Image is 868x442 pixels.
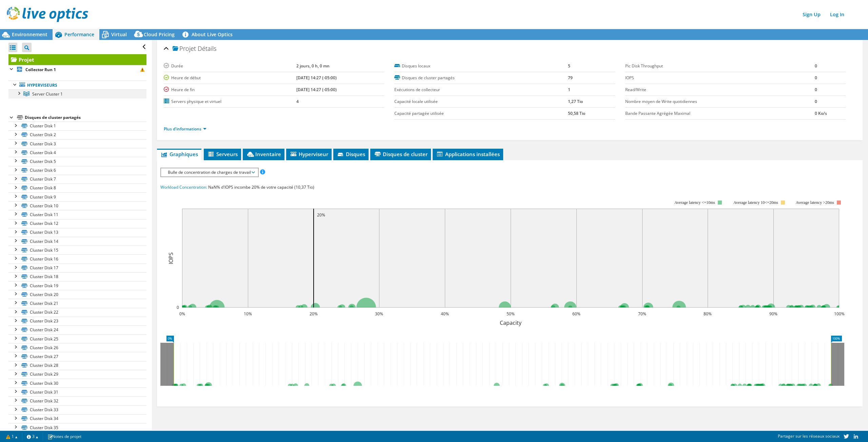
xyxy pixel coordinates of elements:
[164,126,206,132] a: Plus d'informations
[8,175,146,184] a: Cluster Disk 7
[8,148,146,157] a: Cluster Disk 4
[815,75,817,81] b: 0
[375,311,383,317] text: 30%
[8,210,146,219] a: Cluster Disk 11
[8,201,146,210] a: Cluster Disk 10
[8,264,146,272] a: Cluster Disk 17
[436,151,500,157] span: Applications installées
[8,228,146,237] a: Cluster Disk 13
[568,99,583,104] b: 1,27 Tio
[8,219,146,228] a: Cluster Disk 12
[8,54,146,65] a: Projet
[290,151,328,157] span: Hyperviseur
[827,9,848,19] a: Log In
[625,86,815,93] label: Read/Write
[167,252,175,264] text: IOPS
[704,311,712,317] text: 80%
[8,254,146,263] a: Cluster Disk 16
[8,325,146,334] a: Cluster Disk 24
[8,246,146,254] a: Cluster Disk 15
[796,200,834,205] text: Average latency >20ms
[7,7,88,22] img: live_optics_svg.svg
[32,91,63,97] span: Server Cluster 1
[208,184,314,190] span: NaN% d'IOPS incombe 20% de votre capacité (10,37 Tio)
[8,157,146,166] a: Cluster Disk 5
[8,166,146,175] a: Cluster Disk 6
[8,343,146,352] a: Cluster Disk 26
[317,212,325,218] text: 20%
[8,281,146,290] a: Cluster Disk 19
[625,110,815,117] label: Bande Passante Agrégée Maximal
[834,311,845,317] text: 100%
[625,98,815,105] label: Nombre moyen de Write quotidiennes
[572,311,580,317] text: 60%
[8,308,146,317] a: Cluster Disk 22
[568,87,570,92] b: 1
[441,311,449,317] text: 40%
[207,151,238,157] span: Serveurs
[507,311,515,317] text: 50%
[8,317,146,325] a: Cluster Disk 23
[310,311,318,317] text: 20%
[8,89,146,98] a: Server Cluster 1
[815,63,817,69] b: 0
[337,151,365,157] span: Disques
[8,352,146,361] a: Cluster Disk 27
[733,200,778,205] tspan: Average latency 10<=20ms
[8,361,146,370] a: Cluster Disk 28
[8,139,146,148] a: Cluster Disk 3
[8,370,146,379] a: Cluster Disk 29
[25,67,56,72] b: Collector Run 1
[8,299,146,308] a: Cluster Disk 21
[160,184,207,190] span: Workload Concentration:
[8,379,146,387] a: Cluster Disk 30
[8,414,146,423] a: Cluster Disk 34
[769,311,777,317] text: 90%
[64,31,94,38] span: Performance
[164,63,296,69] label: Durée
[164,98,296,105] label: Servers physique et virtuel
[674,200,715,205] tspan: Average latency <=10ms
[8,130,146,139] a: Cluster Disk 2
[164,75,296,81] label: Heure de début
[8,65,146,74] a: Collector Run 1
[394,63,568,69] label: Disques locaux
[8,184,146,192] a: Cluster Disk 8
[500,319,522,327] text: Capacity
[8,81,146,89] a: Hyperviseurs
[8,272,146,281] a: Cluster Disk 18
[778,433,840,439] span: Partager sur les réseaux sociaux
[296,99,299,104] b: 4
[394,98,568,105] label: Capacité locale utilisée
[244,311,252,317] text: 10%
[164,86,296,93] label: Heure de fin
[111,31,127,38] span: Virtual
[394,75,568,81] label: Disques de cluster partagés
[8,334,146,343] a: Cluster Disk 25
[8,237,146,246] a: Cluster Disk 14
[815,87,817,92] b: 0
[296,87,337,92] b: [DATE] 14:27 (-05:00)
[12,31,47,38] span: Environnement
[8,290,146,299] a: Cluster Disk 20
[568,63,570,69] b: 5
[568,75,573,81] b: 79
[8,405,146,414] a: Cluster Disk 33
[177,304,179,310] text: 0
[296,75,337,81] b: [DATE] 14:27 (-05:00)
[815,110,827,116] b: 0 Ko/s
[160,151,198,157] span: Graphiques
[296,63,330,69] b: 2 jours, 0 h, 0 mn
[568,110,585,116] b: 50,58 Tio
[179,311,185,317] text: 0%
[8,423,146,432] a: Cluster Disk 35
[22,432,43,441] a: 3
[198,44,216,52] span: Détails
[246,151,281,157] span: Inventaire
[394,110,568,117] label: Capacité partagée utilisée
[8,192,146,201] a: Cluster Disk 9
[43,432,86,441] a: Notes de projet
[173,45,196,52] span: Projet
[25,113,146,122] div: Disques de cluster partagés
[144,31,175,38] span: Cloud Pricing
